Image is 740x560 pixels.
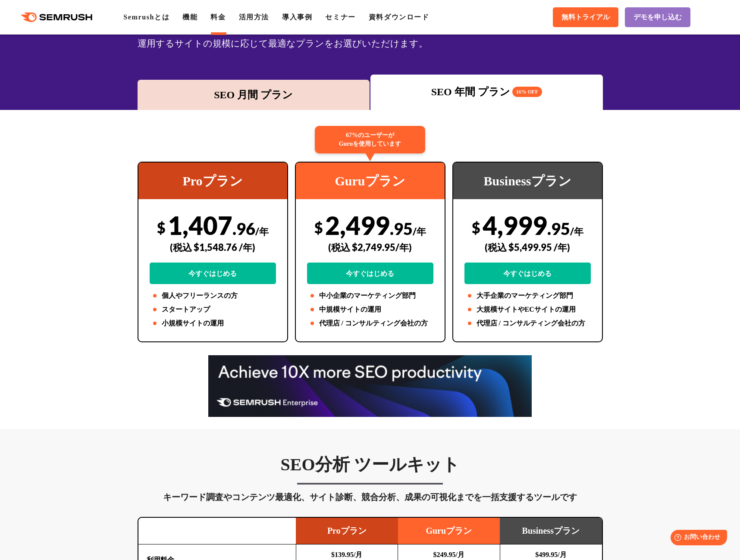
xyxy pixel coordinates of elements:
a: 今すぐはじめる [307,263,433,284]
li: スタートアップ [150,304,276,315]
div: SEO 月間 プラン [142,87,366,103]
span: .96 [232,219,255,238]
div: 67%のユーザーが Guruを使用しています [315,126,425,153]
div: 2,499 [307,210,433,284]
span: $ [157,219,166,236]
span: デモを申し込む [633,13,682,22]
a: 無料トライアル [553,7,618,27]
div: Proプラン [138,163,287,199]
div: (税込 $1,548.76 /年) [150,232,276,263]
a: 今すぐはじめる [464,263,591,284]
td: Proプラン [296,518,398,544]
div: 1,407 [150,210,276,284]
li: 代理店 / コンサルティング会社の方 [464,318,591,328]
div: 4,999 [464,210,591,284]
a: 機能 [182,13,198,21]
div: Businessプラン [453,163,602,199]
span: /年 [413,225,426,237]
a: デモを申し込む [625,7,690,27]
a: Semrushとは [123,13,169,21]
td: Guruプラン [398,518,500,544]
a: 料金 [210,13,226,21]
span: $ [472,219,480,236]
span: .95 [547,219,570,238]
li: 中小企業のマーケティング部門 [307,291,433,301]
li: 代理店 / コンサルティング会社の方 [307,318,433,328]
span: $ [314,219,323,236]
td: Businessプラン [500,518,602,544]
li: 小規模サイトの運用 [150,318,276,328]
div: (税込 $2,749.95/年) [307,232,433,263]
span: /年 [255,225,269,237]
div: キーワード調査やコンテンツ最適化、サイト診断、競合分析、成果の可視化までを一括支援するツールです [138,490,603,504]
a: 今すぐはじめる [150,263,276,284]
a: セミナー [325,13,355,21]
h3: SEO分析 ツールキット [138,454,603,476]
iframe: Help widget launcher [663,526,731,551]
span: 16% OFF [512,87,542,97]
li: 個人やフリーランスの方 [150,291,276,301]
div: SEO 年間 プラン [375,84,599,100]
div: (税込 $5,499.95 /年) [464,232,591,263]
span: .95 [390,219,413,238]
a: 資料ダウンロード [369,13,430,21]
a: 活用方法 [239,13,269,21]
li: 大手企業のマーケティング部門 [464,291,591,301]
a: 導入事例 [282,13,312,21]
span: 無料トライアル [561,13,610,22]
div: Guruプラン [296,163,445,199]
span: /年 [570,225,583,237]
li: 大規模サイトやECサイトの運用 [464,304,591,315]
li: 中規模サイトの運用 [307,304,433,315]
